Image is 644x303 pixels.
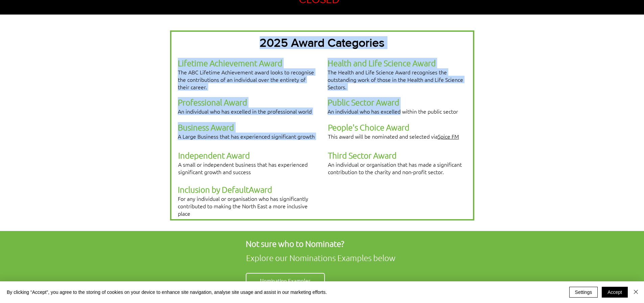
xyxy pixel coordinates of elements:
[246,273,325,288] a: Nomination Examples
[328,122,409,132] span: People's Choice Award
[178,97,247,107] span: Professional Award
[328,133,459,140] span: This award will be nominated and selected via
[178,195,308,217] span: For any individual or organisation who has significantly contributed to making the North East a m...
[328,68,463,91] span: The Health and Life Science Award recognises the outstanding work of those in the Health and Life...
[260,277,311,284] span: Nomination Examples
[178,108,312,115] span: An individual who has excelled in the professional world
[228,184,249,194] span: efault
[328,108,458,115] span: An individual who has excelled within the public sector
[260,36,384,49] span: 2025 Award Categories
[328,58,436,68] span: Health and Life Science Award
[178,161,308,176] span: A small or independent business that has experienced significant growth and success
[438,133,459,140] a: Spice FM
[246,238,344,249] span: Not sure who to Nominate?
[178,68,314,91] span: The ABC Lifetime Achievement award looks to recognise the contributions of an individual over the...
[178,58,282,68] span: Lifetime Achievement Award
[246,253,396,263] span: Explore our Nominations Examples below
[178,184,228,194] span: Inclusion by D
[7,289,327,295] span: By clicking “Accept”, you agree to the storing of cookies on your device to enhance site navigati...
[178,133,315,140] span: A Large Business that has experienced significant growth
[178,122,234,132] span: Business Award
[569,287,598,298] button: Settings
[632,288,640,296] img: Close
[249,184,272,194] span: Award
[178,150,250,160] span: Independent Award
[602,287,628,298] button: Accept
[328,161,462,176] span: An individual or organisation that has made a significant contribution to the charity and non-pro...
[328,97,399,107] span: Public Sector Award
[632,287,640,298] button: Close
[328,150,397,160] span: Third Sector Award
